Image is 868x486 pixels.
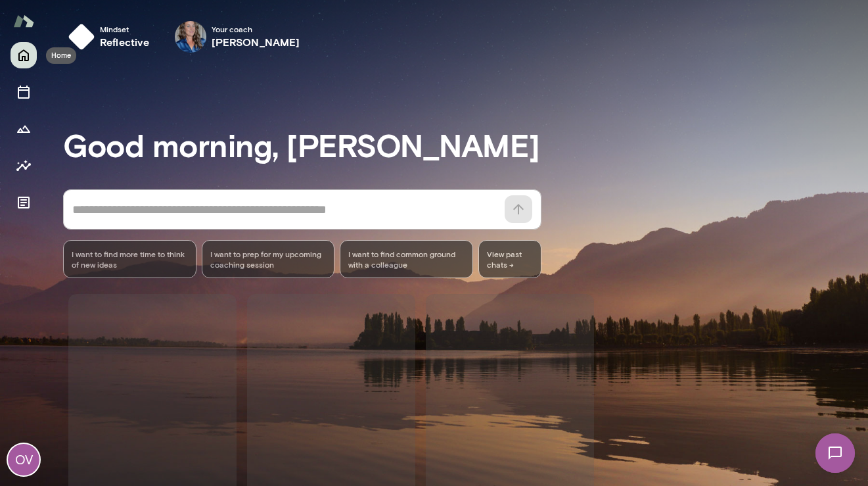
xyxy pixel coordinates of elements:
div: OV [8,444,39,475]
img: Nicole Menkhoff [175,21,206,53]
span: I want to prep for my upcoming coaching session [210,249,327,270]
span: I want to find more time to think of new ideas [72,249,188,270]
span: View past chats -> [478,240,541,278]
div: I want to find more time to think of new ideas [63,240,196,278]
img: Mento [13,9,34,34]
span: Mindset [100,24,150,34]
button: Home [11,42,37,68]
div: Nicole MenkhoffYour coach[PERSON_NAME] [166,16,309,58]
img: mindset [68,24,95,50]
h3: Good morning, [PERSON_NAME] [63,126,868,163]
div: Home [46,47,76,64]
div: I want to prep for my upcoming coaching session [202,240,335,278]
span: I want to find common ground with a colleague [348,249,465,270]
span: Your coach [212,24,300,34]
h6: [PERSON_NAME] [212,34,300,50]
button: Mindsetreflective [63,16,160,58]
button: Documents [11,189,37,216]
button: Sessions [11,79,37,105]
h6: reflective [100,34,150,50]
button: Growth Plan [11,116,37,142]
div: I want to find common ground with a colleague [340,240,473,278]
button: Insights [11,153,37,179]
